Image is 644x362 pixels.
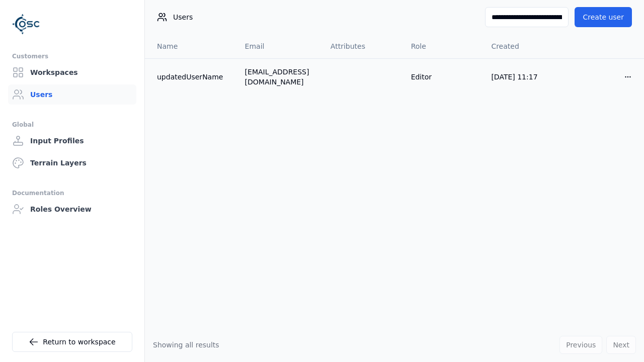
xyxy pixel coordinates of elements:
[8,199,136,219] a: Roles Overview
[12,332,132,352] a: Return to workspace
[411,72,475,82] div: Editor
[8,131,136,151] a: Input Profiles
[12,119,132,131] div: Global
[491,72,555,82] div: [DATE] 11:17
[323,34,403,58] th: Attributes
[8,62,136,82] a: Workspaces
[12,10,40,38] img: Logo
[8,153,136,173] a: Terrain Layers
[173,12,193,22] span: Users
[145,34,237,58] th: Name
[237,34,323,58] th: Email
[483,34,563,58] th: Created
[12,187,132,199] div: Documentation
[245,67,314,87] div: [EMAIL_ADDRESS][DOMAIN_NAME]
[403,34,484,58] th: Role
[8,84,136,105] a: Users
[575,7,632,27] button: Create user
[153,341,219,349] span: Showing all results
[12,50,132,62] div: Customers
[157,72,229,82] a: updatedUserName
